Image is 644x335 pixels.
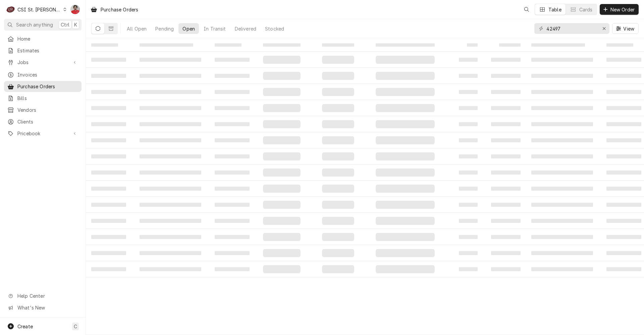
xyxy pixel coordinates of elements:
a: Go to Help Center [4,290,82,301]
span: ‌ [491,122,521,126]
a: Invoices [4,69,82,80]
button: New Order [600,4,639,15]
span: ‌ [140,203,201,207]
span: ‌ [215,58,250,62]
span: ‌ [140,171,201,175]
span: ‌ [263,72,301,80]
span: ‌ [215,122,250,126]
span: ‌ [606,203,641,207]
span: ‌ [376,185,435,193]
span: ‌ [491,251,521,255]
div: Pending [155,25,174,32]
span: ‌ [215,74,250,78]
span: ‌ [91,154,126,158]
span: ‌ [91,203,126,207]
span: ‌ [91,43,118,47]
a: Home [4,33,82,44]
span: ‌ [322,56,354,64]
span: ‌ [263,152,301,160]
span: ‌ [491,154,521,158]
span: ‌ [531,219,593,223]
span: ‌ [459,219,478,223]
span: ‌ [140,74,201,78]
span: ‌ [91,58,126,62]
span: ‌ [322,265,354,273]
span: ‌ [491,74,521,78]
span: Create [17,324,33,329]
span: ‌ [140,58,201,62]
span: ‌ [376,201,435,209]
span: ‌ [263,265,301,273]
span: ‌ [531,235,593,239]
span: ‌ [491,235,521,239]
span: ‌ [215,203,250,207]
span: ‌ [140,251,201,255]
a: Estimates [4,45,82,56]
span: ‌ [459,203,478,207]
span: ‌ [376,120,435,128]
div: In Transit [204,25,226,32]
span: ‌ [459,187,478,191]
span: ‌ [459,171,478,175]
span: ‌ [606,154,641,158]
a: Purchase Orders [4,81,82,92]
a: Go to Pricebook [4,128,82,139]
span: ‌ [215,106,250,110]
span: ‌ [140,187,201,191]
span: ‌ [91,219,126,223]
button: View [612,23,639,34]
span: ‌ [140,267,201,271]
span: ‌ [491,90,521,94]
button: Erase input [599,23,609,34]
span: ‌ [491,187,521,191]
span: ‌ [322,88,354,96]
input: Keyword search [546,23,597,34]
span: ‌ [459,251,478,255]
a: Bills [4,93,82,104]
span: ‌ [215,267,250,271]
span: ‌ [459,58,478,62]
span: ‌ [263,120,301,128]
a: Go to Jobs [4,57,82,68]
span: K [74,21,77,28]
span: ‌ [215,251,250,255]
span: ‌ [459,235,478,239]
span: ‌ [322,152,354,160]
div: Stocked [265,25,284,32]
span: ‌ [91,235,126,239]
span: Vendors [17,106,78,113]
span: ‌ [376,169,435,177]
span: Help Center [17,292,77,299]
span: ‌ [376,104,435,112]
span: ‌ [491,138,521,142]
span: ‌ [491,203,521,207]
span: ‌ [606,106,641,110]
span: ‌ [531,43,585,47]
span: Home [17,35,78,42]
span: Clients [17,118,78,125]
span: ‌ [531,203,593,207]
span: Purchase Orders [17,83,78,90]
span: ‌ [459,106,478,110]
span: ‌ [91,106,126,110]
div: CSI St. Louis's Avatar [6,5,15,14]
span: ‌ [91,251,126,255]
span: ‌ [91,90,126,94]
span: ‌ [531,122,593,126]
span: ‌ [140,154,201,158]
span: ‌ [140,235,201,239]
span: ‌ [140,122,201,126]
span: ‌ [263,249,301,257]
span: Invoices [17,71,78,78]
span: ‌ [531,187,593,191]
span: ‌ [322,104,354,112]
span: ‌ [322,43,354,47]
a: Vendors [4,104,82,115]
span: ‌ [376,43,435,47]
a: Clients [4,116,82,127]
span: ‌ [322,185,354,193]
span: ‌ [215,43,241,47]
span: ‌ [467,43,478,47]
span: ‌ [140,43,193,47]
span: ‌ [376,56,435,64]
